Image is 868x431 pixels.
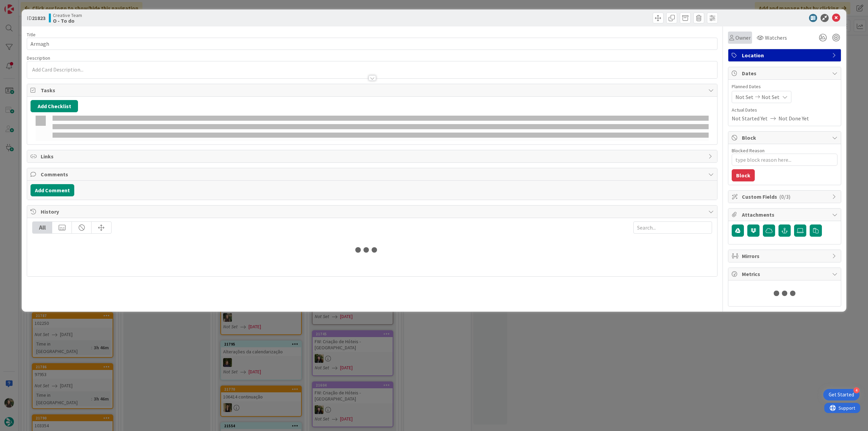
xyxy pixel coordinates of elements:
[823,389,860,400] div: Open Get Started checklist, remaining modules: 4
[41,208,705,216] span: History
[732,169,755,181] button: Block
[742,193,829,201] span: Custom Fields
[27,32,36,38] label: Title
[742,211,829,219] span: Attachments
[27,55,50,61] span: Description
[742,134,829,142] span: Block
[779,193,790,200] span: ( 0/3 )
[778,114,809,122] span: Not Done Yet
[27,14,45,22] span: ID
[742,252,829,260] span: Mirrors
[27,38,717,50] input: type card name here...
[14,1,31,9] span: Support
[32,15,45,21] b: 21823
[735,93,753,101] span: Not Set
[762,93,780,101] span: Not Set
[53,13,82,18] span: Creative Team
[31,184,74,196] button: Add Comment
[33,222,52,233] div: All
[31,100,78,112] button: Add Checklist
[633,221,712,234] input: Search...
[41,170,705,178] span: Comments
[742,270,829,278] span: Metrics
[732,148,765,154] label: Blocked Reason
[53,18,82,23] b: O - To do
[732,106,837,114] span: Actual Dates
[853,387,860,393] div: 4
[735,34,751,42] span: Owner
[732,114,768,122] span: Not Started Yet
[732,83,837,90] span: Planned Dates
[742,51,829,59] span: Location
[41,152,705,160] span: Links
[41,86,705,94] span: Tasks
[742,69,829,77] span: Dates
[829,391,854,398] div: Get Started
[765,34,787,42] span: Watchers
